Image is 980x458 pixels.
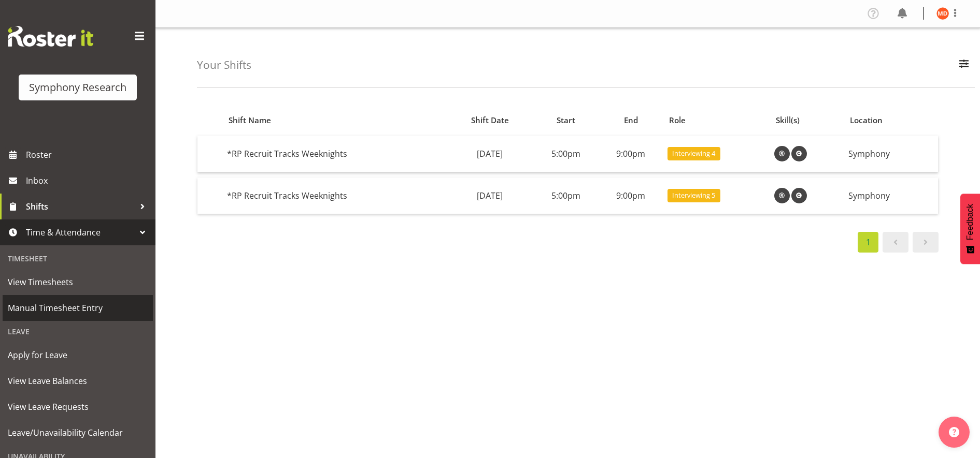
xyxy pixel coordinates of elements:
[223,136,447,172] td: *RP Recruit Tracks Weeknights
[8,425,148,440] span: Leave/Unavailability Calendar
[447,178,533,214] td: [DATE]
[953,54,975,77] button: Filter Employees
[223,178,447,214] td: *RP Recruit Tracks Weeknights
[3,420,153,446] a: Leave/Unavailability Calendar
[26,225,135,240] span: Time & Attendance
[936,7,949,20] img: maria-de-guzman11892.jpg
[669,114,686,126] span: Role
[8,373,148,389] span: View Leave Balances
[26,173,150,188] span: Inbox
[3,295,153,321] a: Manual Timesheet Entry
[8,26,93,47] img: Rosterit website logo
[471,114,509,126] span: Shift Date
[8,300,148,316] span: Manual Timesheet Entry
[229,114,271,126] span: Shift Name
[965,204,975,240] span: Feedback
[672,190,715,200] span: Interviewing 5
[844,136,938,172] td: Symphony
[3,342,153,368] a: Apply for Leave
[672,149,715,158] span: Interviewing 4
[3,321,153,342] div: Leave
[960,194,980,264] button: Feedback - Show survey
[8,399,148,415] span: View Leave Requests
[533,178,598,214] td: 5:00pm
[598,178,663,214] td: 9:00pm
[949,427,959,437] img: help-xxl-2.png
[776,114,800,126] span: Skill(s)
[533,136,598,172] td: 5:00pm
[3,269,153,295] a: View Timesheets
[26,147,150,162] span: Roster
[557,114,575,126] span: Start
[8,274,148,290] span: View Timesheets
[598,136,663,172] td: 9:00pm
[844,178,938,214] td: Symphony
[3,394,153,420] a: View Leave Requests
[624,114,638,126] span: End
[3,248,153,269] div: Timesheet
[8,347,148,363] span: Apply for Leave
[3,368,153,394] a: View Leave Balances
[850,114,883,126] span: Location
[197,59,251,71] h4: Your Shifts
[26,199,135,214] span: Shifts
[447,136,533,172] td: [DATE]
[29,80,126,95] div: Symphony Research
